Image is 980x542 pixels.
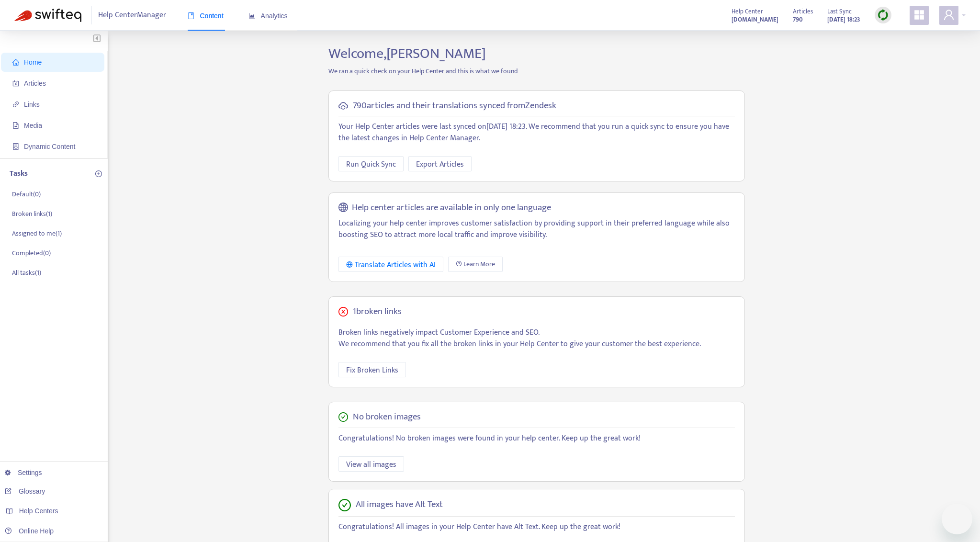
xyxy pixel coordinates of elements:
[12,189,41,199] p: Default ( 0 )
[12,228,62,238] p: Assigned to me ( 1 )
[328,42,486,66] span: Welcome, [PERSON_NAME]
[942,504,972,534] iframe: Schaltfläche zum Öffnen des Messaging-Fensters
[338,499,351,511] span: check-circle
[346,364,398,376] span: Fix Broken Links
[732,14,778,25] strong: [DOMAIN_NAME]
[338,101,348,111] span: cloud-sync
[463,259,495,270] span: Learn More
[732,14,778,25] a: [DOMAIN_NAME]
[352,203,551,214] h5: Help center articles are available in only one language
[248,12,288,20] span: Analytics
[188,12,194,19] span: book
[793,6,813,17] span: Articles
[5,469,42,476] a: Settings
[338,156,404,171] button: Run Quick Sync
[338,257,443,272] button: Translate Articles with AI
[12,80,19,87] span: account-book
[448,257,503,272] a: Learn More
[338,412,348,422] span: check-circle
[943,9,955,21] span: user
[12,209,52,219] p: Broken links ( 1 )
[24,101,40,108] span: Links
[732,6,763,17] span: Help Center
[353,101,556,112] h5: 790 articles and their translations synced from Zendesk
[248,12,255,19] span: area-chart
[338,203,348,214] span: global
[19,507,58,515] span: Help Centers
[12,101,19,108] span: link
[346,158,396,170] span: Run Quick Sync
[338,433,735,444] p: Congratulations! No broken images were found in your help center. Keep up the great work!
[913,9,925,21] span: appstore
[5,527,54,535] a: Online Help
[188,12,224,20] span: Content
[353,306,402,317] h5: 1 broken links
[827,6,852,17] span: Last Sync
[98,6,166,24] span: Help Center Manager
[338,521,735,533] p: Congratulations! All images in your Help Center have Alt Text. Keep up the great work!
[356,499,443,510] h5: All images have Alt Text
[12,268,41,278] p: All tasks ( 1 )
[338,121,735,144] p: Your Help Center articles were last synced on [DATE] 18:23 . We recommend that you run a quick sy...
[338,218,735,241] p: Localizing your help center improves customer satisfaction by providing support in their preferre...
[353,412,421,423] h5: No broken images
[24,79,46,87] span: Articles
[10,168,28,180] p: Tasks
[14,9,81,22] img: Swifteq
[12,143,19,150] span: container
[793,14,803,25] strong: 790
[338,362,406,377] button: Fix Broken Links
[346,459,396,471] span: View all images
[827,14,860,25] strong: [DATE] 18:23
[12,248,51,258] p: Completed ( 0 )
[338,327,735,350] p: Broken links negatively impact Customer Experience and SEO. We recommend that you fix all the bro...
[416,158,464,170] span: Export Articles
[408,156,472,171] button: Export Articles
[321,66,752,76] p: We ran a quick check on your Help Center and this is what we found
[877,9,889,21] img: sync.dc5367851b00ba804db3.png
[338,307,348,316] span: close-circle
[24,143,75,150] span: Dynamic Content
[12,122,19,129] span: file-image
[12,59,19,66] span: home
[95,170,102,177] span: plus-circle
[338,456,404,472] button: View all images
[24,58,42,66] span: Home
[5,487,45,495] a: Glossary
[24,122,42,129] span: Media
[346,259,436,271] div: Translate Articles with AI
